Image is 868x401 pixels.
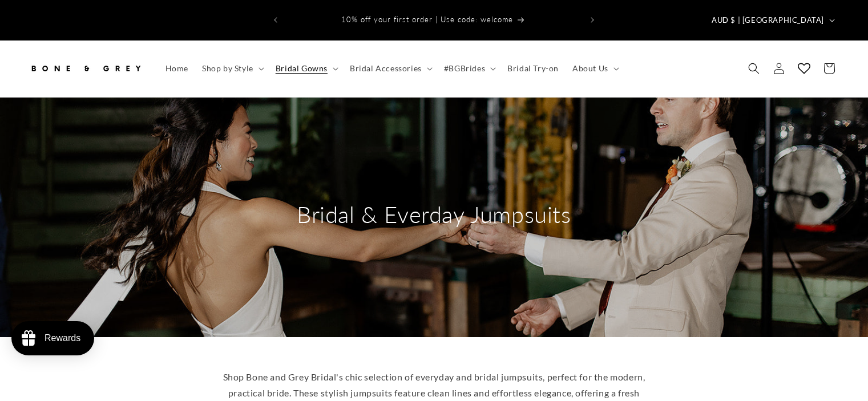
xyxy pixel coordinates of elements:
[343,56,437,80] summary: Bridal Accessories
[29,56,143,81] img: Bone and Grey Bridal
[350,63,422,74] span: Bridal Accessories
[45,333,80,343] div: Rewards
[444,63,485,74] span: #BGBrides
[580,9,605,31] button: Next announcement
[269,56,343,80] summary: Bridal Gowns
[500,56,566,80] a: Bridal Try-on
[705,9,839,31] button: AUD $ | [GEOGRAPHIC_DATA]
[341,15,513,24] span: 10% off your first order | Use code: welcome
[276,63,328,74] span: Bridal Gowns
[297,200,571,229] h2: Bridal & Everday Jumpsuits
[195,56,269,80] summary: Shop by Style
[165,63,188,74] span: Home
[741,56,766,81] summary: Search
[263,9,288,31] button: Previous announcement
[159,56,195,80] a: Home
[566,56,624,80] summary: About Us
[507,63,559,74] span: Bridal Try-on
[437,56,500,80] summary: #BGBrides
[25,52,147,86] a: Bone and Grey Bridal
[572,63,608,74] span: About Us
[712,15,824,26] span: AUD $ | [GEOGRAPHIC_DATA]
[202,63,253,74] span: Shop by Style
